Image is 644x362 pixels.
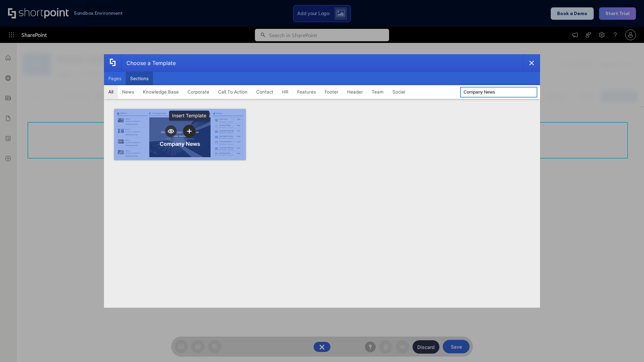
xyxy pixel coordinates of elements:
[160,140,200,147] div: Company News
[252,85,278,99] button: Contact
[460,87,537,98] input: Search
[183,85,214,99] button: Corporate
[367,85,388,99] button: Team
[139,85,183,99] button: Knowledge Base
[388,85,410,99] button: Social
[104,72,126,85] button: Pages
[214,85,252,99] button: Call To Action
[121,55,176,71] div: Choose a Template
[320,85,343,99] button: Footer
[278,85,293,99] button: HR
[104,54,540,308] div: template selector
[610,330,644,362] iframe: Chat Widget
[104,85,118,99] button: All
[343,85,367,99] button: Header
[126,72,153,85] button: Sections
[118,85,139,99] button: News
[293,85,320,99] button: Features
